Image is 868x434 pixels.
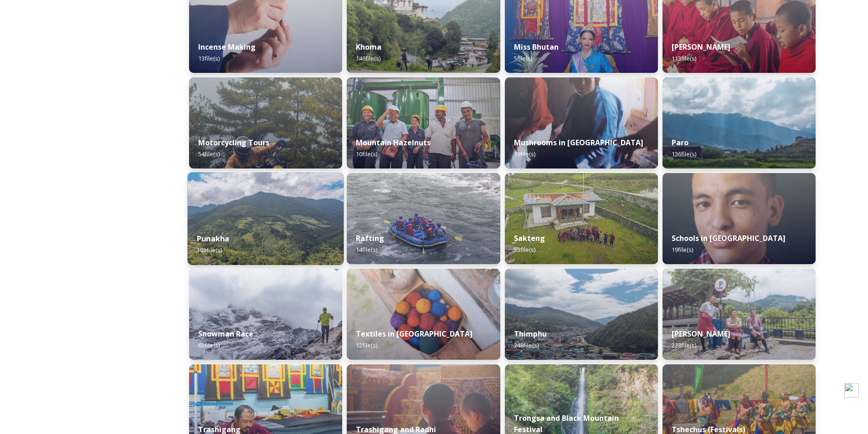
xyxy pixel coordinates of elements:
[356,341,377,349] span: 12 file(s)
[514,54,532,62] span: 5 file(s)
[663,269,816,360] img: Trashi%2520Yangtse%2520090723%2520by%2520Amp%2520Sripimanwat-187.jpg
[188,172,344,265] img: 2022-10-01%252012.59.42.jpg
[356,54,380,62] span: 146 file(s)
[505,77,658,168] img: _SCH7798.jpg
[514,233,545,243] strong: Sakteng
[672,54,696,62] span: 113 file(s)
[356,150,377,158] span: 10 file(s)
[505,269,658,360] img: Thimphu%2520190723%2520by%2520Amp%2520Sripimanwat-43.jpg
[672,42,730,52] strong: [PERSON_NAME]
[514,341,539,349] span: 248 file(s)
[514,150,535,158] span: 19 file(s)
[189,77,342,168] img: By%2520Leewang%2520Tobgay%252C%2520President%252C%2520The%2520Badgers%2520Motorcycle%2520Club%252...
[514,245,535,254] span: 53 file(s)
[672,329,730,339] strong: [PERSON_NAME]
[663,173,816,264] img: _SCH2151_FINAL_RGB.jpg
[189,269,342,360] img: Snowman%2520Race41.jpg
[514,42,559,52] strong: Miss Bhutan
[198,329,253,339] strong: Snowman Race
[347,269,500,360] img: _SCH9806.jpg
[347,77,500,168] img: WattBryan-20170720-0740-P50.jpg
[356,42,381,52] strong: Khoma
[672,138,688,148] strong: Paro
[672,245,693,254] span: 19 file(s)
[347,173,500,264] img: f73f969a-3aba-4d6d-a863-38e7472ec6b1.JPG
[198,341,220,349] span: 65 file(s)
[197,234,229,244] strong: Punakha
[356,233,384,243] strong: Rafting
[356,138,431,148] strong: Mountain Hazelnuts
[663,77,816,168] img: Paro%2520050723%2520by%2520Amp%2520Sripimanwat-20.jpg
[672,150,696,158] span: 136 file(s)
[198,138,269,148] strong: Motorcycling Tours
[198,150,220,158] span: 54 file(s)
[505,173,658,264] img: Sakteng%2520070723%2520by%2520Nantawat-5.jpg
[672,341,696,349] span: 228 file(s)
[198,54,220,62] span: 13 file(s)
[356,245,377,254] span: 14 file(s)
[198,42,256,52] strong: Incense Making
[514,138,643,148] strong: Mushrooms in [GEOGRAPHIC_DATA]
[197,246,222,254] span: 103 file(s)
[514,329,547,339] strong: Thimphu
[672,233,786,243] strong: Schools in [GEOGRAPHIC_DATA]
[356,329,473,339] strong: Textiles in [GEOGRAPHIC_DATA]
[844,383,859,398] img: button-greyscale.png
